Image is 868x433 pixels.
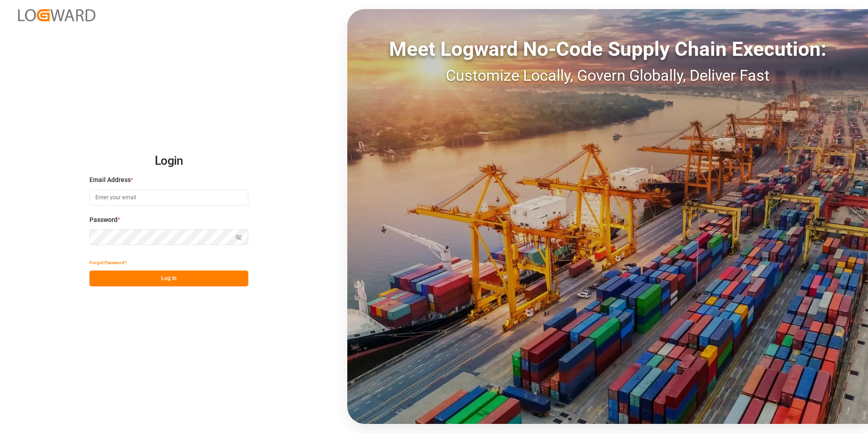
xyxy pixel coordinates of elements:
[347,34,868,64] div: Meet Logward No-Code Supply Chain Execution:
[18,9,95,21] img: Logward_new_orange.png
[89,271,248,286] button: Log In
[89,215,118,225] span: Password
[89,255,127,271] button: Forgot Password?
[89,147,248,176] h2: Login
[347,64,868,87] div: Customize Locally, Govern Globally, Deliver Fast
[89,175,131,185] span: Email Address
[89,190,248,206] input: Enter your email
